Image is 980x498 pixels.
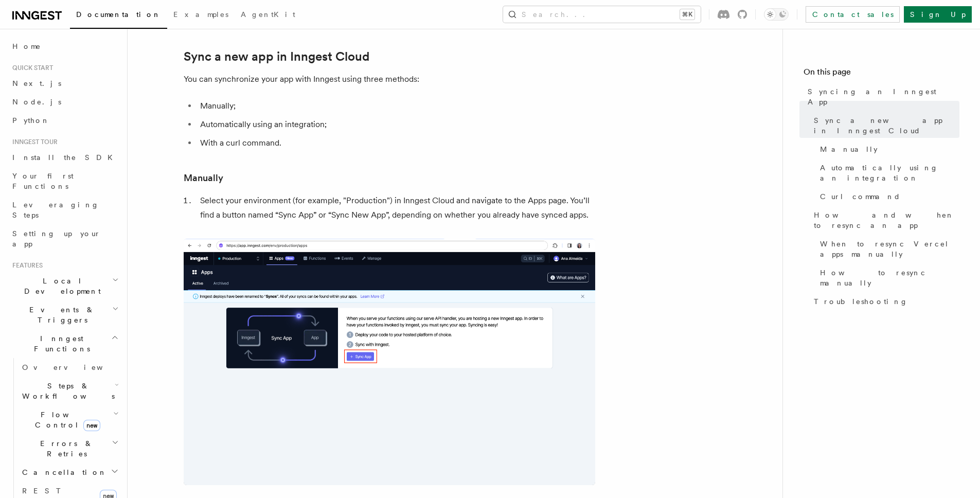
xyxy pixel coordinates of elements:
[235,3,301,28] a: AgentKit
[816,235,959,263] a: When to resync Vercel apps manually
[18,438,112,459] span: Errors & Retries
[18,358,121,377] a: Overview
[12,172,74,190] span: Your first Functions
[820,163,959,183] span: Automatically using an integration
[197,193,595,222] li: Select your environment (for example, "Production") in Inngest Cloud and navigate to the Apps pag...
[8,300,121,329] button: Events & Triggers
[816,187,959,206] a: Curl command
[8,138,58,146] span: Inngest tour
[8,305,112,325] span: Events & Triggers
[820,144,878,154] span: Manually
[804,82,959,111] a: Syncing an Inngest App
[18,377,121,405] button: Steps & Workflows
[820,268,959,288] span: How to resync manually
[804,66,959,82] h4: On this page
[8,195,121,224] a: Leveraging Steps
[810,206,959,235] a: How and when to resync an app
[197,117,595,132] li: Automatically using an integration;
[816,263,959,292] a: How to resync manually
[764,8,789,21] button: Toggle dark mode
[806,6,900,23] a: Contact sales
[22,363,128,371] span: Overview
[8,111,121,130] a: Python
[814,296,908,307] span: Troubleshooting
[8,276,112,296] span: Local Development
[12,229,101,248] span: Setting up your app
[76,10,161,19] span: Documentation
[184,49,369,64] a: Sync a new app in Inngest Cloud
[197,136,595,150] li: With a curl command.
[816,158,959,187] a: Automatically using an integration
[18,405,121,434] button: Flow Controlnew
[814,210,959,230] span: How and when to resync an app
[8,148,121,167] a: Install the SDK
[12,79,61,87] span: Next.js
[241,10,295,19] span: AgentKit
[8,74,121,93] a: Next.js
[173,10,228,19] span: Examples
[18,410,113,430] span: Flow Control
[12,201,99,219] span: Leveraging Steps
[808,86,959,107] span: Syncing an Inngest App
[680,9,694,20] kbd: ⌘K
[12,153,119,162] span: Install the SDK
[8,93,121,111] a: Node.js
[503,6,701,23] button: Search...⌘K
[18,467,107,477] span: Cancellation
[8,261,43,270] span: Features
[18,434,121,463] button: Errors & Retries
[8,333,111,354] span: Inngest Functions
[8,37,121,56] a: Home
[12,116,50,124] span: Python
[820,191,901,202] span: Curl command
[184,171,223,185] a: Manually
[810,292,959,311] a: Troubleshooting
[197,99,595,113] li: Manually;
[12,41,41,51] span: Home
[904,6,972,23] a: Sign Up
[167,3,235,28] a: Examples
[810,111,959,140] a: Sync a new app in Inngest Cloud
[12,98,61,106] span: Node.js
[820,239,959,259] span: When to resync Vercel apps manually
[184,72,595,86] p: You can synchronize your app with Inngest using three methods:
[816,140,959,158] a: Manually
[8,329,121,358] button: Inngest Functions
[814,115,959,136] span: Sync a new app in Inngest Cloud
[8,167,121,195] a: Your first Functions
[70,3,167,29] a: Documentation
[184,239,595,485] img: Inngest Cloud screen with sync App button when you have no apps synced yet
[18,463,121,482] button: Cancellation
[8,224,121,253] a: Setting up your app
[8,272,121,300] button: Local Development
[8,64,53,72] span: Quick start
[83,420,100,431] span: new
[18,381,115,401] span: Steps & Workflows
